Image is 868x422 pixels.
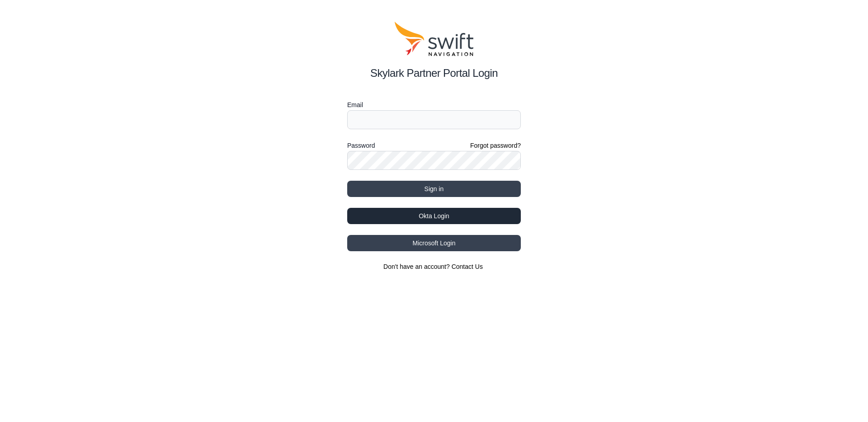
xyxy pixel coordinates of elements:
label: Password [347,140,375,151]
section: Don't have an account? [347,262,521,271]
button: Okta Login [347,208,521,224]
h2: Skylark Partner Portal Login [347,65,521,81]
a: Contact Us [452,263,483,270]
label: Email [347,99,521,110]
button: Microsoft Login [347,235,521,251]
button: Sign in [347,181,521,197]
a: Forgot password? [470,141,521,150]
